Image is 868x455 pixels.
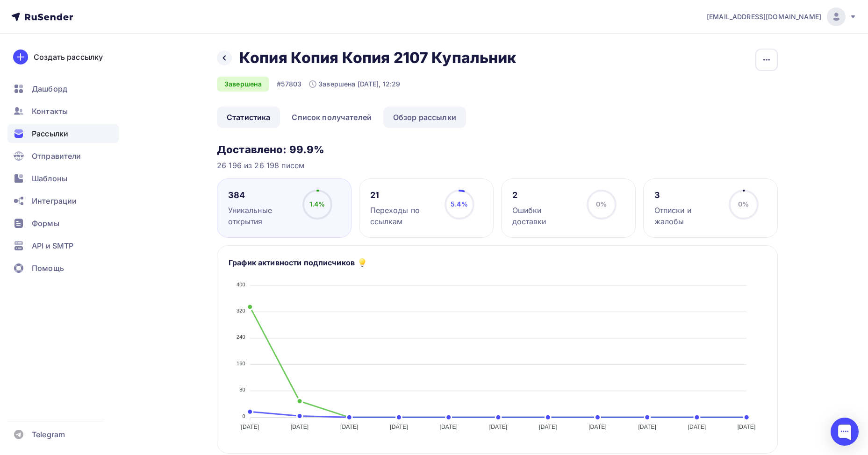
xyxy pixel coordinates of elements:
[277,79,301,89] div: #57803
[707,7,857,26] a: [EMAIL_ADDRESS][DOMAIN_NAME]
[32,83,67,94] span: Дашборд
[688,424,706,430] tspan: [DATE]
[241,424,259,430] tspan: [DATE]
[439,424,458,430] tspan: [DATE]
[7,147,119,165] a: Отправители
[34,51,103,63] div: Создать рассылку
[32,218,59,229] span: Формы
[7,214,119,233] a: Формы
[32,429,65,440] span: Telegram
[32,263,64,274] span: Помощь
[370,190,436,201] div: 21
[390,424,408,430] tspan: [DATE]
[512,205,578,227] div: Ошибки доставки
[309,79,400,89] div: Завершена [DATE], 12:29
[237,334,245,340] tspan: 240
[243,413,245,419] tspan: 0
[309,200,325,208] span: 1.4%
[512,190,578,201] div: 2
[539,424,557,430] tspan: [DATE]
[7,102,119,121] a: Контакты
[370,205,436,227] div: Переходы по ссылкам
[7,169,119,188] a: Шаблоны
[291,424,309,430] tspan: [DATE]
[282,107,381,128] a: Список получателей
[32,240,73,251] span: API и SMTP
[237,308,245,313] tspan: 320
[738,200,749,208] span: 0%
[32,150,81,162] span: Отправители
[451,200,468,208] span: 5.4%
[489,424,508,430] tspan: [DATE]
[7,124,119,143] a: Рассылки
[239,387,245,392] tspan: 80
[638,424,656,430] tspan: [DATE]
[217,143,778,156] h3: Доставлено: 99.9%
[340,424,359,430] tspan: [DATE]
[738,424,756,430] tspan: [DATE]
[32,106,68,117] span: Контакты
[654,205,720,227] div: Отписки и жалобы
[32,173,67,184] span: Шаблоны
[217,107,280,128] a: Статистика
[228,205,294,227] div: Уникальные открытия
[707,12,821,21] span: [EMAIL_ADDRESS][DOMAIN_NAME]
[32,195,77,206] span: Интеграции
[228,190,294,201] div: 384
[237,361,245,366] tspan: 160
[217,160,778,171] div: 26 196 из 26 198 писем
[596,200,607,208] span: 0%
[217,77,269,92] div: Завершена
[229,257,355,268] h5: График активности подписчиков
[654,190,720,201] div: 3
[239,49,516,67] h2: Копия Копия Копия 2107 Купальник
[588,424,607,430] tspan: [DATE]
[32,128,68,139] span: Рассылки
[7,79,119,98] a: Дашборд
[237,282,245,287] tspan: 400
[383,107,466,128] a: Обзор рассылки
